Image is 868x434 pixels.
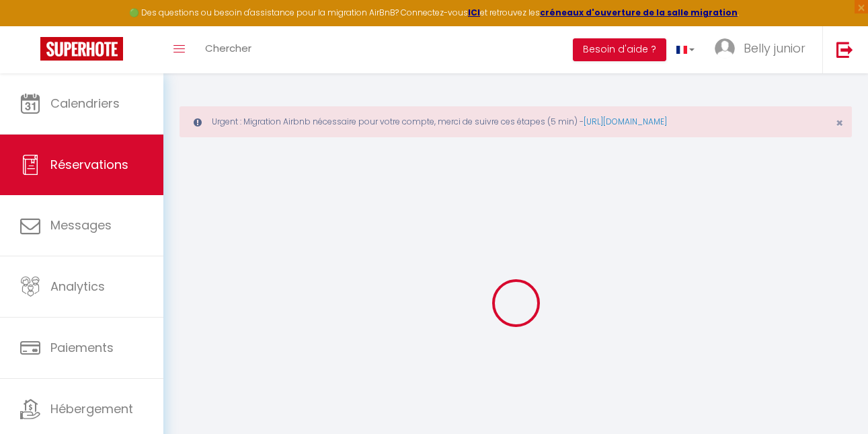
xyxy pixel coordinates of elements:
[715,38,735,59] img: ...
[540,7,738,18] a: créneaux d'ouverture de la salle migration
[836,41,853,58] img: logout
[11,5,51,46] button: Ouvrir le widget de chat LiveChat
[195,26,262,73] a: Chercher
[50,156,128,173] span: Réservations
[836,117,843,129] button: Close
[468,7,480,18] a: ICI
[50,278,105,295] span: Analytics
[836,114,843,131] span: ×
[50,217,112,233] span: Messages
[705,26,822,73] a: ... Belly junior
[573,38,666,61] button: Besoin d'aide ?
[205,41,251,55] span: Chercher
[180,106,852,137] div: Urgent : Migration Airbnb nécessaire pour votre compte, merci de suivre ces étapes (5 min) -
[40,37,123,61] img: Super Booking
[50,339,114,356] span: Paiements
[584,116,667,127] a: [URL][DOMAIN_NAME]
[50,400,133,417] span: Hébergement
[744,40,805,57] span: Belly junior
[50,95,120,112] span: Calendriers
[811,373,858,424] iframe: Chat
